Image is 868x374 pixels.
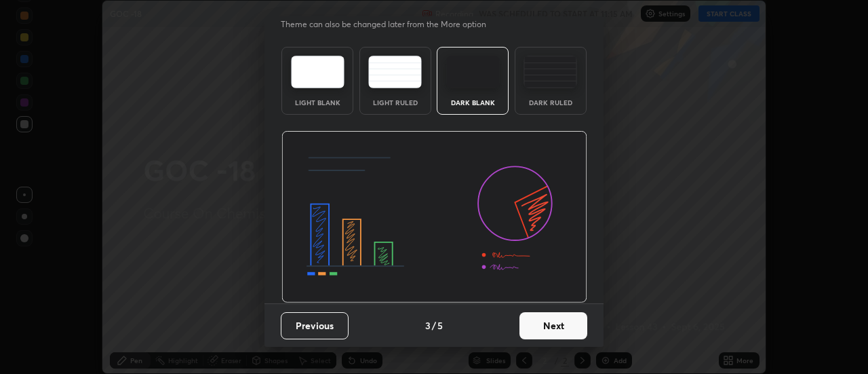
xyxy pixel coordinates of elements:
div: Light Ruled [368,99,422,106]
h4: 5 [437,318,443,333]
div: Dark Ruled [524,99,578,106]
img: darkThemeBanner.d06ce4a2.svg [281,131,587,303]
p: Theme can also be changed later from the More option [281,18,500,31]
h4: / [432,318,436,333]
img: lightTheme.e5ed3b09.svg [291,56,344,88]
div: Dark Blank [446,99,500,106]
img: darkTheme.f0cc69e5.svg [446,56,500,88]
h4: 3 [425,318,431,333]
img: lightRuledTheme.5fabf969.svg [368,56,422,88]
img: darkRuledTheme.de295e13.svg [524,56,577,88]
div: Light Blank [290,99,344,106]
button: Previous [281,312,349,339]
button: Next [519,312,587,339]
